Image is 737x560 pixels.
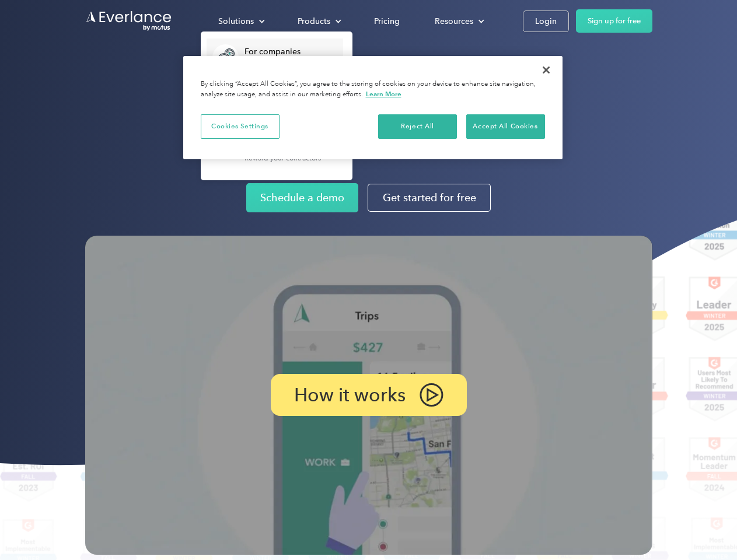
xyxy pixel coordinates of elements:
[207,11,274,32] div: Solutions
[85,10,173,32] a: Go to homepage
[207,38,343,76] a: For companiesEasy vehicle reimbursements
[523,10,569,32] a: Login
[286,11,351,32] div: Products
[201,114,280,139] button: Cookies Settings
[294,388,406,402] p: How it works
[86,69,145,94] input: Submit
[183,56,563,159] div: Cookie banner
[378,114,457,139] button: Reject All
[246,183,358,212] a: Schedule a demo
[366,90,401,98] a: More information about your privacy, opens in a new tab
[533,57,559,83] button: Close
[298,14,330,29] div: Products
[218,14,254,29] div: Solutions
[201,79,545,100] div: By clicking “Accept All Cookies”, you agree to the storing of cookies on your device to enhance s...
[362,11,411,32] a: Pricing
[535,14,557,29] div: Login
[466,114,545,139] button: Accept All Cookies
[423,11,494,32] div: Resources
[374,14,400,29] div: Pricing
[244,46,337,58] div: For companies
[201,32,352,180] nav: Solutions
[183,56,563,159] div: Privacy
[576,9,652,33] a: Sign up for free
[435,14,473,29] div: Resources
[368,184,491,212] a: Get started for free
